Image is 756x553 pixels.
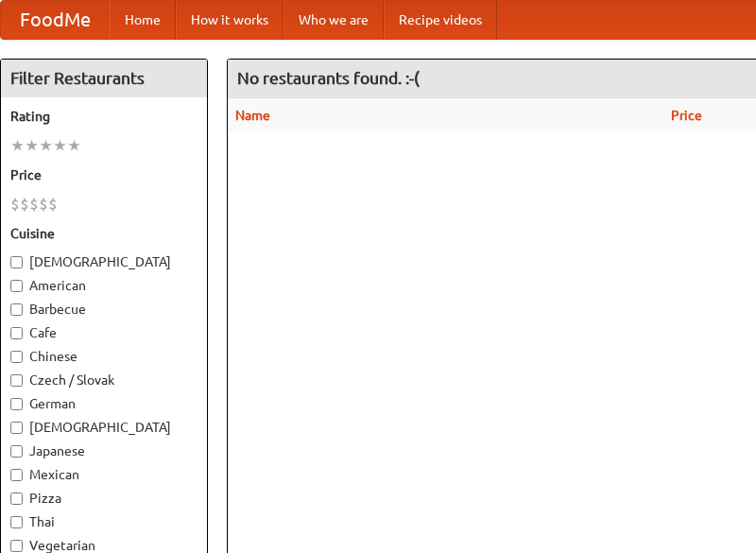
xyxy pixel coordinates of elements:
li: ★ [53,135,67,156]
input: German [10,398,23,410]
label: Pizza [10,489,198,508]
input: American [10,280,23,292]
ng-pluralize: No restaurants found. :-( [237,69,420,87]
li: ★ [39,135,53,156]
label: Mexican [10,465,198,484]
label: [DEMOGRAPHIC_DATA] [10,418,198,437]
a: Home [110,1,176,39]
label: American [10,276,198,295]
input: Barbecue [10,303,23,316]
input: Pizza [10,493,23,505]
li: $ [29,194,39,215]
label: Thai [10,512,198,531]
label: Czech / Slovak [10,371,198,389]
h5: Rating [10,107,198,126]
a: Name [235,108,270,123]
li: $ [10,194,20,215]
input: Mexican [10,469,23,481]
label: [DEMOGRAPHIC_DATA] [10,252,198,271]
input: Czech / Slovak [10,374,23,387]
label: Cafe [10,323,198,342]
label: Barbecue [10,300,198,319]
h5: Cuisine [10,224,198,243]
label: German [10,394,198,413]
input: [DEMOGRAPHIC_DATA] [10,422,23,434]
li: $ [48,194,58,215]
a: Recipe videos [384,1,497,39]
a: How it works [176,1,283,39]
li: $ [20,194,29,215]
input: [DEMOGRAPHIC_DATA] [10,256,23,268]
input: Cafe [10,327,23,339]
li: ★ [25,135,39,156]
a: Who we are [283,1,384,39]
input: Japanese [10,445,23,458]
li: ★ [10,135,25,156]
a: Price [671,108,702,123]
li: ★ [67,135,81,156]
li: $ [39,194,48,215]
h4: Filter Restaurants [1,60,207,97]
input: Chinese [10,351,23,363]
input: Thai [10,516,23,528]
h5: Price [10,165,198,184]
a: FoodMe [1,1,110,39]
label: Japanese [10,441,198,460]
label: Chinese [10,347,198,366]
input: Vegetarian [10,540,23,552]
